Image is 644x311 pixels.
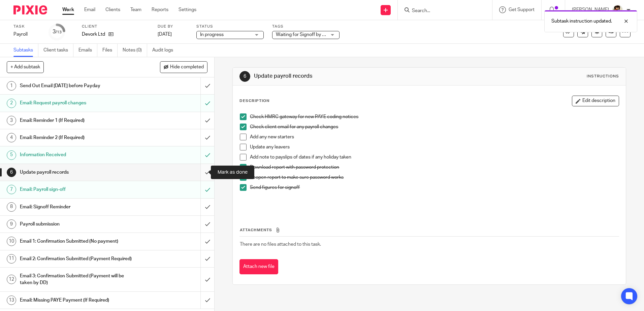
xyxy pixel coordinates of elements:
a: Notes (0) [123,44,147,57]
label: Status [196,24,264,29]
p: Subtask instruction updated. [551,18,612,25]
p: Update any leavers [250,144,618,150]
span: Attachments [240,228,272,232]
small: /13 [56,30,62,34]
h1: Email: Reminder 2 (If Required) [20,133,136,143]
p: Devork Ltd [82,31,105,38]
a: Team [130,6,141,13]
div: 4 [7,133,16,142]
h1: Email: Reminder 1 (If Required) [20,115,136,126]
a: Work [62,6,74,13]
p: Send figures for signoff [250,184,618,191]
div: 6 [7,168,16,177]
div: 2 [7,99,16,108]
span: There are no files attached to this task. [240,242,321,247]
p: Add note to payslips of dates if any holiday taken [250,154,618,161]
h1: Email: Payroll sign-off [20,184,136,195]
img: Pixie [13,5,47,14]
div: 10 [7,237,16,246]
h1: Information Received [20,150,136,160]
div: 8 [7,202,16,212]
img: Phil%20Baby%20pictures%20(3).JPG [612,5,623,15]
a: Reports [152,6,168,13]
a: Clients [105,6,120,13]
p: Reopen report to make sure password works [250,174,618,181]
div: 1 [7,81,16,91]
h1: Email 1: Confirmation Submitted (No payment) [20,236,136,246]
a: Audit logs [152,44,178,57]
p: Description [239,98,269,104]
p: Add any new starters [250,134,618,140]
h1: Update payroll records [20,167,136,177]
a: Settings [179,6,196,13]
h1: Payroll submission [20,219,136,229]
div: 13 [7,296,16,305]
div: 3 [53,28,62,36]
button: Edit description [572,96,619,106]
span: Waiting for Signoff by Email [276,32,333,37]
h1: Update payroll records [254,73,444,80]
button: Attach new file [239,259,278,274]
div: 6 [239,71,250,82]
div: 9 [7,219,16,229]
a: Client tasks [43,44,73,57]
p: Check client email for any payroll changes [250,124,618,130]
a: Subtasks [13,44,38,57]
button: + Add subtask [7,61,44,73]
a: Emails [78,44,97,57]
label: Client [82,24,149,29]
button: Hide completed [160,61,207,73]
div: Payroll [13,31,40,38]
div: 7 [7,185,16,194]
span: [DATE] [158,32,172,37]
div: 11 [7,254,16,264]
h1: Email: Missing PAYE Payment (If Required) [20,295,136,305]
div: Instructions [587,74,619,79]
label: Task [13,24,40,29]
p: Download report with password protection [250,164,618,171]
a: Files [102,44,118,57]
p: Check HMRC gateway for new PAYE coding notices [250,113,618,120]
h1: Email: Signoff Reminder [20,202,136,212]
h1: Email: Request payroll changes [20,98,136,108]
div: 12 [7,275,16,284]
span: In progress [200,32,224,37]
h1: Send Out Email [DATE] before Payday [20,81,136,91]
h1: Email 3: Confirmation Submitted (Payment will be taken by DD) [20,271,136,288]
label: Tags [272,24,340,29]
label: Due by [158,24,188,29]
h1: Email 2: Confirmation Submitted (Payment Required) [20,254,136,264]
span: Hide completed [170,65,204,70]
a: Email [84,6,95,13]
div: 3 [7,116,16,125]
div: 5 [7,150,16,160]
